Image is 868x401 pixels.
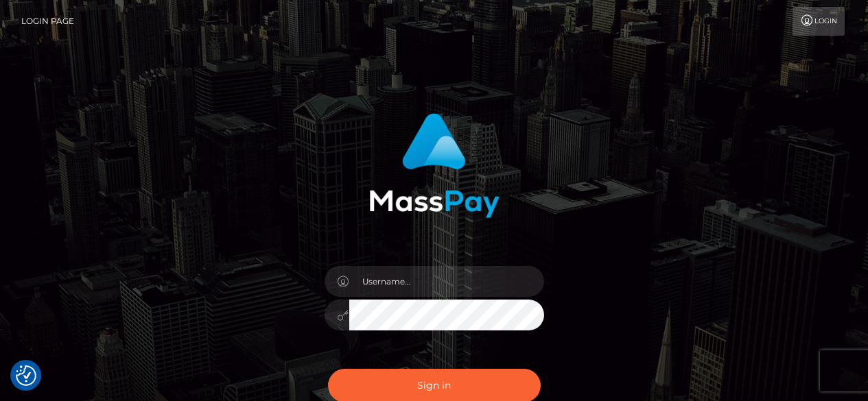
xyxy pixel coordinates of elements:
[16,365,36,386] button: Consent Preferences
[369,113,500,218] img: MassPay Login
[793,7,845,36] a: Login
[21,7,74,36] a: Login Page
[16,365,36,386] img: Revisit consent button
[349,266,544,297] input: Username...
